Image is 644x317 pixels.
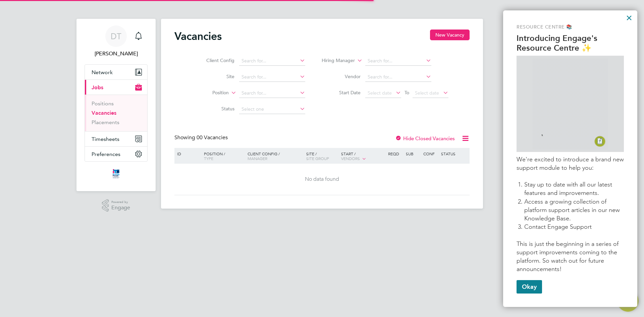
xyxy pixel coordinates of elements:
[322,90,361,96] label: Start Date
[246,148,305,164] div: Client Config /
[524,180,624,197] li: Stay up to date with all our latest features and improvements.
[365,56,431,66] input: Search for...
[197,134,228,141] span: 00 Vacancies
[174,30,222,43] h2: Vacancies
[85,50,148,58] span: Dionne Taylor
[174,134,229,141] div: Showing
[533,58,608,149] img: GIF of Resource Centre being opened
[422,148,439,159] div: Conf
[76,19,156,191] nav: Main navigation
[199,148,246,164] div: Position /
[517,280,542,294] button: Okay
[524,198,624,223] li: Access a growing collection of platform support articles in our new Knowledge Base.
[626,12,632,23] button: Close
[404,148,422,159] div: Sub
[306,156,329,161] span: Site Group
[239,72,305,82] input: Search for...
[415,90,439,96] span: Select date
[430,30,470,40] button: New Vacancy
[248,156,267,161] span: Manager
[322,73,361,80] label: Vendor
[111,199,130,205] span: Powered by
[92,136,119,142] span: Timesheets
[517,43,624,53] p: Resource Centre ✨
[92,84,103,91] span: Jobs
[386,148,404,159] div: Reqd
[316,57,355,64] label: Hiring Manager
[92,110,116,116] a: Vacancies
[517,240,624,274] p: This is just the beginning in a series of support improvements coming to the platform. So watch o...
[239,89,305,98] input: Search for...
[92,151,120,157] span: Preferences
[175,148,199,159] div: ID
[368,90,392,96] span: Select date
[111,205,130,211] span: Engage
[339,148,386,165] div: Start /
[85,168,148,179] a: Go to home page
[305,148,340,164] div: Site /
[517,34,624,43] p: Introducing Engage's
[190,90,229,96] label: Position
[175,176,469,183] div: No data found
[341,156,360,161] span: Vendors
[196,73,234,80] label: Site
[395,135,455,142] label: Hide Closed Vacancies
[92,69,113,75] span: Network
[111,168,121,179] img: itsconstruction-logo-retina.png
[239,56,305,66] input: Search for...
[402,88,411,97] span: To
[92,119,119,125] a: Placements
[239,105,305,114] input: Select one
[439,148,469,159] div: Status
[111,32,121,41] span: DT
[196,57,234,63] label: Client Config
[204,156,213,161] span: Type
[365,72,431,82] input: Search for...
[524,223,624,231] li: Contact Engage Support
[517,155,624,172] p: We're excited to introduce a brand new support module to help you:
[517,24,624,31] p: Resource Centre 📚
[85,25,148,58] a: Go to account details
[196,106,234,112] label: Status
[92,100,114,107] a: Positions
